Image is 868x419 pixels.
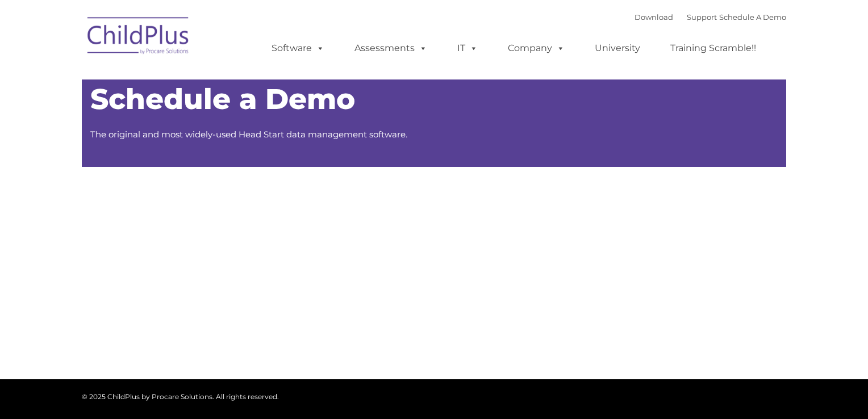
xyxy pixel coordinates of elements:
[635,12,786,22] font: |
[687,12,717,22] a: Support
[446,37,489,60] a: IT
[496,37,576,60] a: Company
[659,37,767,60] a: Training Scramble!!
[583,37,652,60] a: University
[719,12,786,22] a: Schedule A Demo
[90,129,407,140] span: The original and most widely-used Head Start data management software.
[82,392,279,401] span: © 2025 ChildPlus by Procare Solutions. All rights reserved.
[260,37,336,60] a: Software
[82,9,195,66] img: ChildPlus by Procare Solutions
[343,37,439,60] a: Assessments
[635,12,673,22] a: Download
[90,82,355,116] span: Schedule a Demo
